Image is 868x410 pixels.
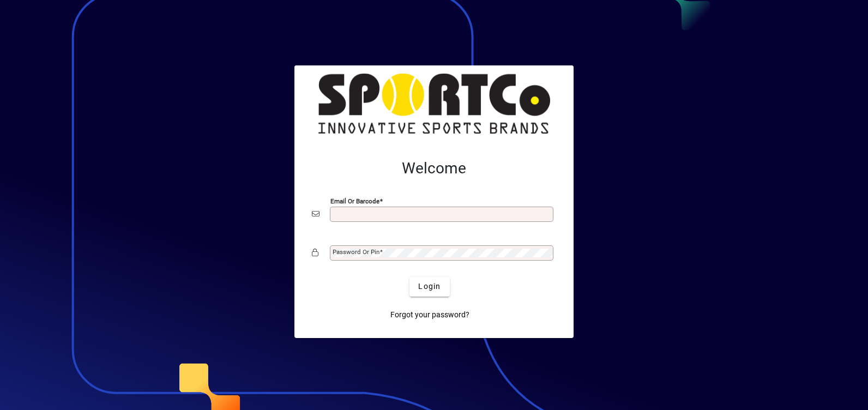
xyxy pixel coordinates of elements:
[418,281,441,292] span: Login
[333,248,379,256] mat-label: Password or Pin
[409,277,449,297] button: Login
[390,309,469,321] span: Forgot your password?
[312,159,556,178] h2: Welcome
[386,305,474,325] a: Forgot your password?
[330,197,379,204] mat-label: Email or Barcode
